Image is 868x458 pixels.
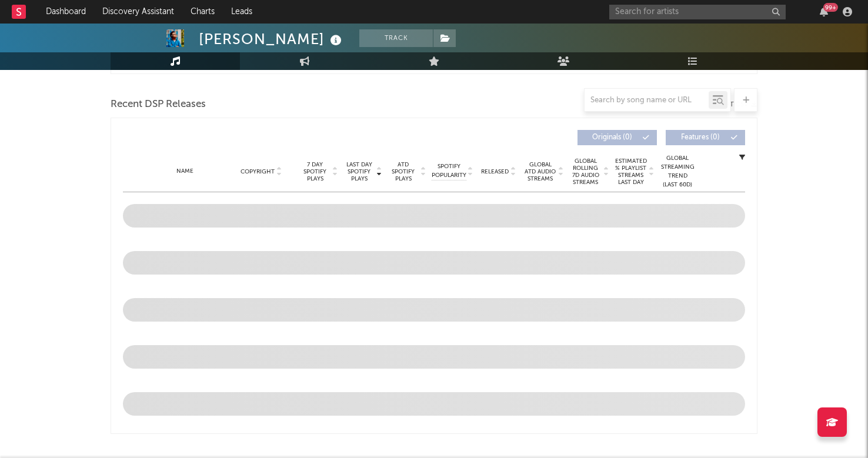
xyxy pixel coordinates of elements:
[609,5,786,19] input: Search for artists
[388,161,419,182] span: ATD Spotify Plays
[524,161,556,182] span: Global ATD Audio Streams
[660,154,695,189] div: Global Streaming Trend (Last 60D)
[299,161,330,182] span: 7 Day Spotify Plays
[432,162,466,180] span: Spotify Popularity
[585,96,709,105] input: Search by song name or URL
[823,3,838,12] div: 99 +
[146,167,223,176] div: Name
[481,168,509,175] span: Released
[577,130,657,145] button: Originals(0)
[241,168,275,175] span: Copyright
[673,134,727,141] span: Features ( 0 )
[359,29,433,47] button: Track
[569,158,602,186] span: Global Rolling 7D Audio Streams
[820,7,828,16] button: 99+
[199,29,345,49] div: [PERSON_NAME]
[343,161,375,182] span: Last Day Spotify Plays
[666,130,745,145] button: Features(0)
[615,158,647,186] span: Estimated % Playlist Streams Last Day
[585,134,639,141] span: Originals ( 0 )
